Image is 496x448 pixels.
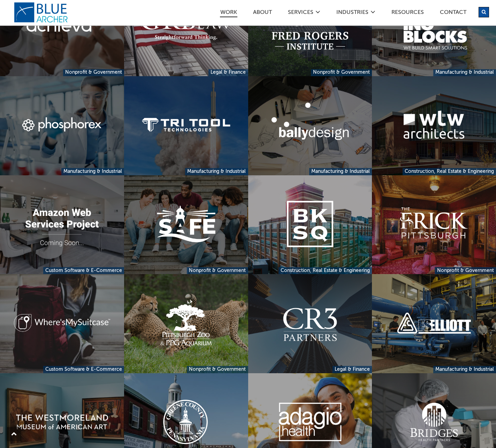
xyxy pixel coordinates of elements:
a: Nonprofit & Government [435,267,496,274]
a: Construction, Real Estate & Engineering [403,168,496,175]
a: Nonprofit & Government [63,69,124,77]
a: Work [220,10,237,17]
a: ABOUT [253,10,272,17]
a: Manufacturing & Industrial [309,168,372,175]
a: Legal & Finance [208,69,248,77]
a: Custom Software & E-Commerce [43,267,124,274]
a: Custom Software & E-Commerce [43,366,124,373]
a: Contact [440,10,467,17]
a: Manufacturing & Industrial [433,69,496,77]
a: Resources [391,10,424,17]
a: Nonprofit & Government [187,366,248,373]
a: logo [14,2,70,23]
a: Nonprofit & Government [311,69,372,77]
a: SERVICES [288,10,314,17]
a: Industries [336,10,369,17]
a: Manufacturing & Industrial [185,168,248,175]
a: Manufacturing & Industrial [433,366,496,373]
a: Manufacturing & Industrial [61,168,124,175]
a: Nonprofit & Government [187,267,248,274]
a: Legal & Finance [333,366,372,373]
a: Construction, Real Estate & Engineering [278,267,372,274]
